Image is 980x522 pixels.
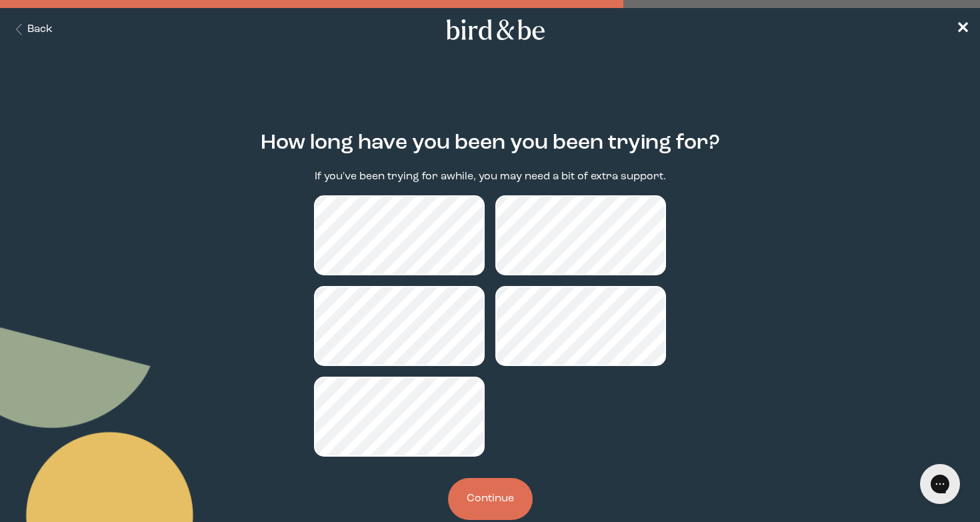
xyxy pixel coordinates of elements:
[261,128,720,159] h2: How long have you been you been trying for?
[913,459,967,509] iframe: Gorgias live chat messenger
[315,169,666,185] p: If you've been trying for awhile, you may need a bit of extra support.
[448,478,533,520] button: Continue
[11,22,53,37] button: Back Button
[956,18,969,41] a: ✕
[956,21,969,37] span: ✕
